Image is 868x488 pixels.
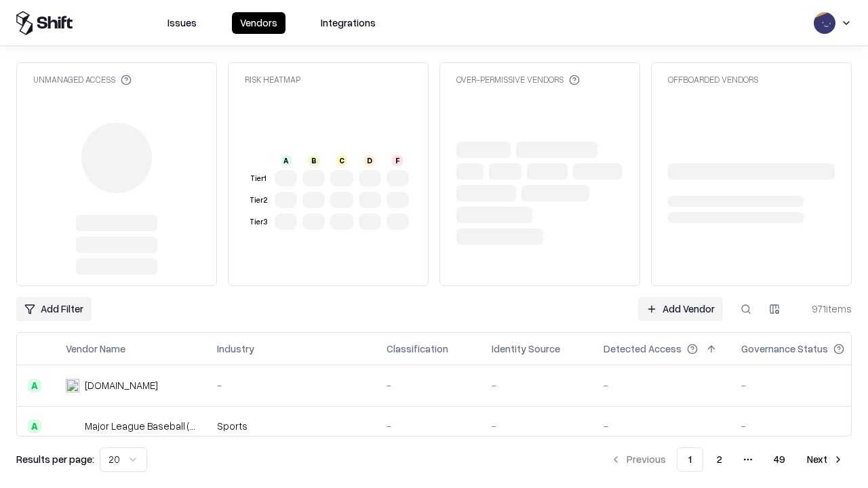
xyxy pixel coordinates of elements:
[387,342,448,356] div: Classification
[85,378,158,392] div: [DOMAIN_NAME]
[85,419,195,433] div: Major League Baseball (MLB)
[217,378,365,392] div: -
[668,74,758,85] div: Offboarded Vendors
[66,420,79,433] img: Major League Baseball (MLB)
[602,447,852,472] nav: pagination
[456,74,580,85] div: Over-Permissive Vendors
[741,378,866,392] div: -
[33,74,132,85] div: Unmanaged Access
[392,155,403,166] div: F
[741,419,866,433] div: -
[336,155,347,166] div: C
[706,447,733,472] button: 2
[763,447,796,472] button: 49
[28,379,41,392] div: A
[799,447,852,472] button: Next
[313,12,384,34] button: Integrations
[741,342,828,356] div: Governance Status
[281,155,292,166] div: A
[638,297,723,321] a: Add Vendor
[66,342,125,356] div: Vendor Name
[604,378,719,392] div: -
[28,420,41,433] div: A
[604,342,682,356] div: Detected Access
[492,378,582,392] div: -
[217,419,365,433] div: Sports
[16,452,94,466] p: Results per page:
[364,155,375,166] div: D
[248,216,269,228] div: Tier 3
[16,297,92,321] button: Add Filter
[232,12,285,34] button: Vendors
[797,302,852,316] div: 971 items
[248,195,269,206] div: Tier 2
[245,74,300,85] div: Risk Heatmap
[217,342,254,356] div: Industry
[677,447,703,472] button: 1
[604,419,719,433] div: -
[66,379,79,392] img: pathfactory.com
[387,419,470,433] div: -
[248,173,269,184] div: Tier 1
[309,155,319,166] div: B
[159,12,205,34] button: Issues
[387,378,470,392] div: -
[492,419,582,433] div: -
[492,342,560,356] div: Identity Source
